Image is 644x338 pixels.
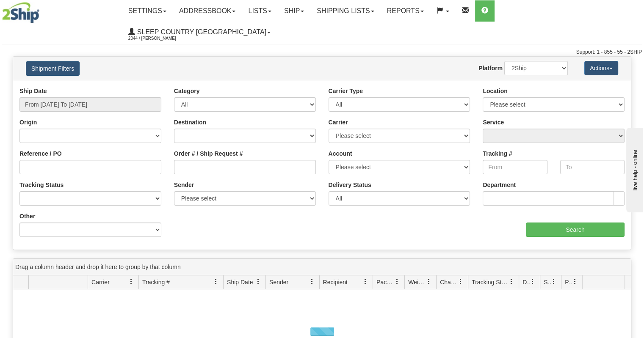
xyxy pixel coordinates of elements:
span: Tracking # [142,278,170,286]
img: logo2044.jpg [2,2,39,23]
label: Destination [174,118,206,126]
a: Reports [381,0,430,22]
a: Lists [242,0,277,22]
label: Category [174,87,200,95]
span: Weight [408,278,426,286]
span: Ship Date [227,278,253,286]
label: Other [19,212,35,220]
span: Sender [269,278,288,286]
input: Search [526,223,625,237]
span: Sleep Country [GEOGRAPHIC_DATA] [135,28,266,36]
label: Service [483,118,504,126]
a: Pickup Status filter column settings [568,275,582,289]
a: Recipient filter column settings [358,275,373,289]
label: Tracking Status [19,181,64,189]
label: Platform [478,64,503,72]
input: From [483,160,547,174]
span: Tracking Status [472,278,509,286]
span: Carrier [91,278,110,286]
a: Tracking Status filter column settings [504,275,519,289]
span: Pickup Status [565,278,572,286]
a: Charge filter column settings [453,275,468,289]
label: Carrier Type [329,87,363,95]
label: Account [329,149,352,158]
label: Delivery Status [329,181,371,189]
span: Shipment Issues [544,278,551,286]
a: Settings [122,0,173,22]
div: Support: 1 - 855 - 55 - 2SHIP [2,49,642,56]
a: Packages filter column settings [390,275,404,289]
a: Weight filter column settings [422,275,436,289]
a: Sleep Country [GEOGRAPHIC_DATA] 2044 / [PERSON_NAME] [122,22,277,43]
iframe: chat widget [625,126,643,212]
div: live help - online [6,7,78,14]
a: Delivery Status filter column settings [525,275,540,289]
label: Location [483,87,507,95]
a: Carrier filter column settings [124,275,138,289]
input: To [560,160,625,174]
label: Ship Date [19,87,47,95]
span: 2044 / [PERSON_NAME] [128,34,192,43]
label: Sender [174,181,194,189]
a: Sender filter column settings [305,275,319,289]
span: Delivery Status [522,278,530,286]
span: Charge [440,278,458,286]
a: Shipment Issues filter column settings [547,275,561,289]
label: Origin [19,118,37,126]
a: Addressbook [173,0,242,22]
div: grid grouping header [13,259,631,275]
a: Ship [278,0,310,22]
span: Packages [376,278,394,286]
label: Tracking # [483,149,512,158]
label: Order # / Ship Request # [174,149,243,158]
a: Ship Date filter column settings [251,275,265,289]
label: Carrier [329,118,348,126]
label: Department [483,181,516,189]
label: Reference / PO [19,149,62,158]
a: Shipping lists [310,0,380,22]
button: Actions [584,61,618,75]
button: Shipment Filters [26,61,80,76]
a: Tracking # filter column settings [209,275,223,289]
span: Recipient [323,278,348,286]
